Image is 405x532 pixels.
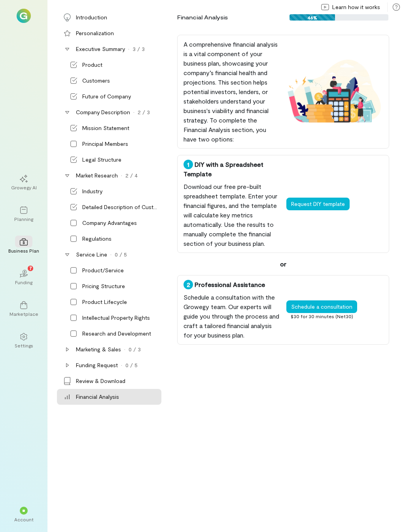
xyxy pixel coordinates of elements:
[184,40,280,144] div: A comprehensive financial analysis is a vital component of your business plan, showcasing your co...
[82,124,129,132] div: Mission Statement
[76,29,114,37] div: Personalization
[9,232,38,260] a: Business Plan
[82,203,160,211] div: Detailed Description of Customers
[286,300,357,313] button: Schedule a consultation
[9,295,38,323] a: Marketplace
[82,314,150,322] div: Intellectual Property Rights
[82,61,102,69] div: Product
[82,140,128,148] div: Principal Members
[184,160,263,177] span: DIY with a Spreadsheet Template
[9,168,38,197] a: Growegy AI
[184,281,265,288] span: Professional Assistance
[133,108,134,116] div: ·
[15,279,32,285] div: Funding
[286,313,357,319] div: $30 for 30 minutes (Net30)
[184,160,193,169] div: 1
[14,216,33,222] div: Planning
[82,156,121,164] div: Legal Structure
[184,280,193,289] div: 2
[76,345,121,353] div: Marketing & Sales
[115,251,127,258] div: 0 / 5
[76,393,119,401] div: Financial Analysis
[121,361,122,369] div: ·
[124,345,125,353] div: ·
[125,361,138,369] div: 0 / 5
[76,13,107,21] div: Introduction
[76,45,125,53] div: Executive Summary
[82,187,102,195] div: Industry
[184,292,280,340] div: Schedule a consultation with the Growegy team. Our experts will guide you through the process and...
[286,198,350,210] button: Request DIY template
[82,77,110,85] div: Customers
[9,311,38,317] div: Marketplace
[9,200,38,228] a: Planning
[76,108,130,116] div: Company Description
[128,45,129,53] div: ·
[76,361,118,369] div: Funding Request
[121,172,122,179] div: ·
[82,219,137,227] div: Company Advantages
[9,326,38,355] a: Settings
[138,108,150,116] div: 2 / 3
[177,13,228,21] div: Financial Analysis
[82,266,124,274] div: Product/Service
[110,251,112,258] div: ·
[82,330,151,338] div: Research and Development
[9,263,38,292] a: Funding
[14,516,34,523] div: Account
[76,377,125,385] div: Review & Download
[15,342,33,349] div: Settings
[184,182,280,248] div: Download our free pre-built spreadsheet template. Enter your financial figures, and the template ...
[177,259,389,269] span: or
[286,58,383,126] img: Financial analysis
[8,247,39,254] div: Business Plan
[332,3,380,11] span: Learn how it works
[125,172,138,179] div: 2 / 4
[29,264,32,272] span: 7
[82,282,125,290] div: Pricing Structure
[82,92,131,100] div: Future of Company
[82,298,127,306] div: Product Lifecycle
[76,251,107,258] div: Service Line
[76,172,118,179] div: Market Research
[129,345,141,353] div: 0 / 3
[82,235,112,243] div: Regulations
[11,184,37,191] div: Growegy AI
[132,45,145,53] div: 3 / 3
